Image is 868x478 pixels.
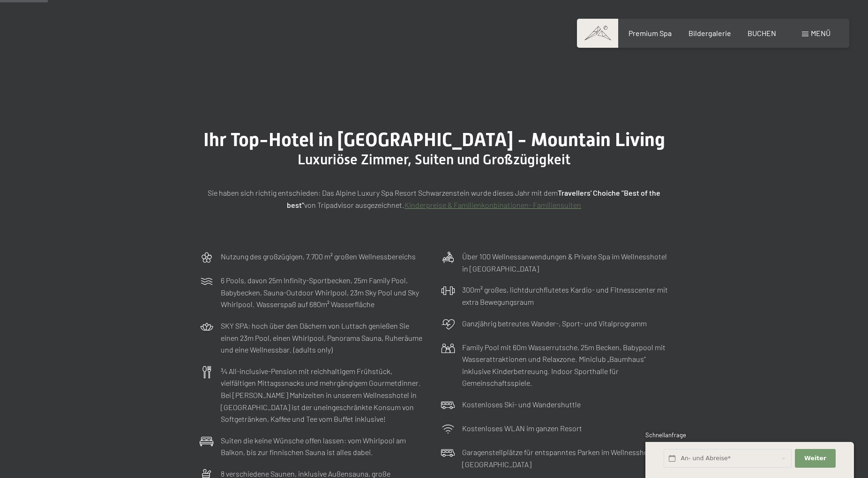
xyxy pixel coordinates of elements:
a: Bildergalerie [688,29,731,37]
p: Nutzung des großzügigen, 7.700 m² großen Wellnessbereichs [221,250,416,263]
span: Luxuriöse Zimmer, Suiten und Großzügigkeit [298,151,570,168]
p: Sie haben sich richtig entschieden: Das Alpine Luxury Spa Resort Schwarzenstein wurde dieses Jahr... [200,187,668,211]
p: Über 100 Wellnessanwendungen & Private Spa im Wellnesshotel in [GEOGRAPHIC_DATA] [462,250,668,274]
p: Ganzjährig betreutes Wander-, Sport- und Vitalprogramm [462,317,647,330]
p: ¾ All-inclusive-Pension mit reichhaltigem Frühstück, vielfältigen Mittagssnacks und mehrgängigem ... [221,365,427,425]
p: Garagenstellplätze für entspanntes Parken im Wellnesshotel in [GEOGRAPHIC_DATA] [462,446,668,470]
a: Premium Spa [629,29,672,37]
span: Menü [811,29,831,37]
a: BUCHEN [748,29,776,37]
p: Kostenloses Ski- und Wandershuttle [462,398,581,411]
span: Schnellanfrage [645,431,686,439]
p: 6 Pools, davon 25m Infinity-Sportbecken, 25m Family Pool, Babybecken, Sauna-Outdoor Whirlpool, 23... [221,274,427,310]
p: Family Pool mit 60m Wasserrutsche, 25m Becken, Babypool mit Wasserattraktionen und Relaxzone. Min... [462,341,668,389]
button: Weiter [795,449,835,468]
span: Ihr Top-Hotel in [GEOGRAPHIC_DATA] - Mountain Living [203,129,665,151]
p: Kostenloses WLAN im ganzen Resort [462,422,582,434]
strong: Travellers' Choiche "Best of the best" [287,188,660,209]
span: Weiter [804,454,826,463]
p: 300m² großes, lichtdurchflutetes Kardio- und Fitnesscenter mit extra Bewegungsraum [462,284,668,308]
a: Kinderpreise & Familienkonbinationen- Familiensuiten [404,200,581,209]
p: Suiten die keine Wünsche offen lassen: vom Whirlpool am Balkon, bis zur finnischen Sauna ist alle... [221,434,427,458]
p: SKY SPA: hoch über den Dächern von Luttach genießen Sie einen 23m Pool, einen Whirlpool, Panorama... [221,320,427,356]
